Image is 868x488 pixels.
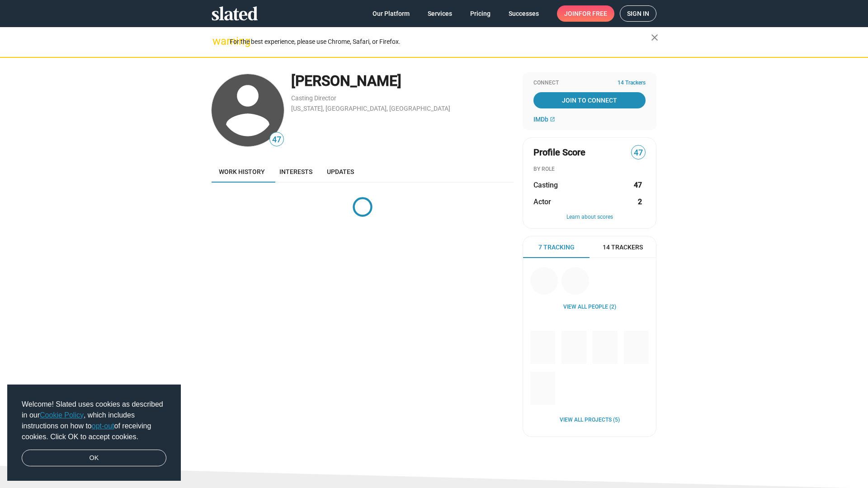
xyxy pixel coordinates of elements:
a: Sign in [620,5,656,22]
a: Successes [501,5,546,22]
a: Cookie Policy [40,411,84,419]
a: Pricing [463,5,498,22]
a: opt-out [92,422,114,430]
span: Join To Connect [535,92,644,108]
span: Sign in [627,6,649,21]
mat-icon: warning [212,36,223,47]
span: Casting [533,180,558,190]
span: Interests [279,168,312,175]
div: Connect [533,80,646,87]
a: Services [420,5,459,22]
span: 7 Tracking [538,243,575,252]
span: 47 [270,134,283,146]
a: Joinfor free [557,5,614,22]
div: [PERSON_NAME] [291,71,514,91]
span: 47 [632,147,645,159]
a: Join To Connect [533,92,646,108]
button: Learn about scores [533,214,646,221]
span: Services [428,5,452,22]
strong: 47 [634,180,642,190]
span: Our Platform [373,5,410,22]
div: BY ROLE [533,166,646,173]
span: Successes [509,5,539,22]
div: cookieconsent [7,385,181,481]
mat-icon: close [649,32,660,43]
span: 14 Trackers [603,243,643,252]
a: Casting Director [291,94,336,102]
a: Work history [212,161,272,183]
a: Our Platform [365,5,417,22]
span: Updates [327,168,354,175]
a: dismiss cookie message [22,450,166,467]
a: View all Projects (5) [560,417,620,424]
a: Interests [272,161,320,183]
span: Join [564,5,607,22]
a: View all People (2) [563,304,616,311]
span: 14 Trackers [618,80,646,87]
a: [US_STATE], [GEOGRAPHIC_DATA], [GEOGRAPHIC_DATA] [291,105,450,112]
span: for free [579,5,607,22]
span: Pricing [470,5,491,22]
span: Profile Score [533,146,585,159]
span: Actor [533,197,551,206]
a: IMDb [533,116,555,123]
strong: 2 [638,197,642,206]
div: For the best experience, please use Chrome, Safari, or Firefox. [230,36,651,48]
span: Welcome! Slated uses cookies as described in our , which includes instructions on how to of recei... [22,399,166,442]
span: Work history [219,168,265,175]
mat-icon: open_in_new [550,117,555,122]
a: Updates [320,161,361,183]
span: IMDb [533,116,548,123]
